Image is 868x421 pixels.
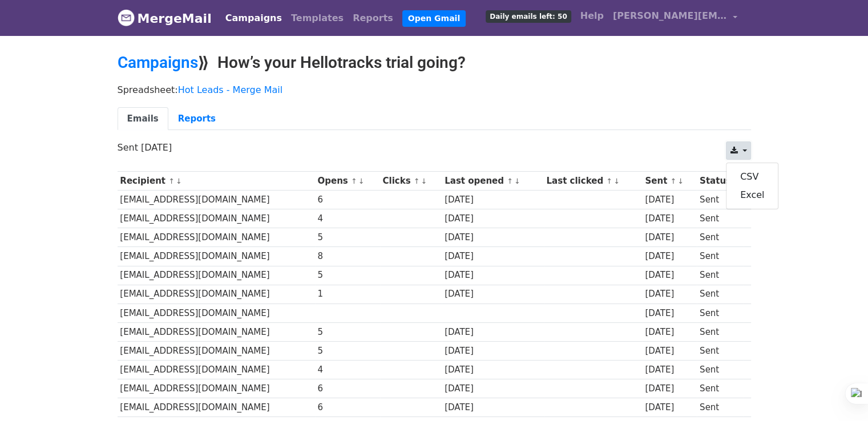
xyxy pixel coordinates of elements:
div: [DATE] [645,250,694,263]
div: 4 [317,212,377,225]
div: [DATE] [445,212,541,225]
td: [EMAIL_ADDRESS][DOMAIN_NAME] [118,266,315,285]
td: Sent [697,398,744,417]
td: [EMAIL_ADDRESS][DOMAIN_NAME] [118,191,315,209]
td: [EMAIL_ADDRESS][DOMAIN_NAME] [118,285,315,303]
td: Sent [697,228,744,247]
span: [PERSON_NAME][EMAIL_ADDRESS][DOMAIN_NAME] [613,9,727,23]
td: Sent [697,303,744,322]
a: Campaigns [118,53,198,72]
td: [EMAIL_ADDRESS][DOMAIN_NAME] [118,361,315,379]
a: Hot Leads - Merge Mail [178,84,282,95]
th: Clicks [380,172,442,191]
a: Excel [726,186,778,204]
div: 5 [317,326,377,339]
td: Sent [697,266,744,285]
td: [EMAIL_ADDRESS][DOMAIN_NAME] [118,228,315,247]
a: ↑ [351,177,357,185]
div: [DATE] [645,193,694,207]
td: [EMAIL_ADDRESS][DOMAIN_NAME] [118,341,315,360]
a: Emails [118,107,168,131]
a: ↓ [613,177,620,185]
div: [DATE] [645,345,694,358]
p: Spreadsheet: [118,84,751,96]
div: 6 [317,401,377,414]
th: Sent [643,172,697,191]
a: ↑ [670,177,676,185]
span: Daily emails left: 50 [486,10,571,23]
td: Sent [697,285,744,303]
h2: ⟫ How’s your Hellotracks trial going? [118,53,751,72]
div: [DATE] [445,231,541,244]
div: [DATE] [645,231,694,244]
div: 4 [317,363,377,377]
div: [DATE] [445,193,541,207]
div: 1 [317,288,377,301]
a: [PERSON_NAME][EMAIL_ADDRESS][DOMAIN_NAME] [608,5,742,31]
a: Daily emails left: 50 [481,5,575,27]
td: Sent [697,379,744,398]
div: 6 [317,193,377,207]
td: [EMAIL_ADDRESS][DOMAIN_NAME] [118,398,315,417]
a: ↓ [514,177,520,185]
div: [DATE] [445,326,541,339]
td: [EMAIL_ADDRESS][DOMAIN_NAME] [118,322,315,341]
div: [DATE] [645,326,694,339]
a: ↑ [507,177,513,185]
th: Last opened [442,172,543,191]
td: Sent [697,247,744,266]
a: CSV [726,168,778,186]
td: Sent [697,361,744,379]
td: Sent [697,341,744,360]
a: Templates [286,7,348,30]
div: 6 [317,382,377,395]
div: [DATE] [645,382,694,395]
a: ↓ [677,177,684,185]
a: Reports [348,7,398,30]
div: [DATE] [445,269,541,282]
a: ↑ [606,177,612,185]
a: Campaigns [221,7,286,30]
img: MergeMail logo [118,9,135,26]
a: ↓ [176,177,182,185]
td: Sent [697,191,744,209]
td: [EMAIL_ADDRESS][DOMAIN_NAME] [118,303,315,322]
td: [EMAIL_ADDRESS][DOMAIN_NAME] [118,209,315,228]
th: Recipient [118,172,315,191]
div: 5 [317,231,377,244]
a: ↓ [421,177,427,185]
th: Opens [315,172,380,191]
td: [EMAIL_ADDRESS][DOMAIN_NAME] [118,379,315,398]
div: 5 [317,269,377,282]
th: Last clicked [544,172,643,191]
div: [DATE] [445,363,541,377]
th: Status [697,172,744,191]
td: Sent [697,209,744,228]
td: [EMAIL_ADDRESS][DOMAIN_NAME] [118,247,315,266]
div: 8 [317,250,377,263]
div: [DATE] [445,250,541,263]
div: 5 [317,345,377,358]
div: [DATE] [445,382,541,395]
a: Reports [168,107,225,131]
a: Help [576,5,608,27]
div: [DATE] [445,401,541,414]
a: MergeMail [118,6,212,30]
div: [DATE] [645,401,694,414]
a: Open Gmail [402,10,466,27]
div: [DATE] [645,288,694,301]
a: ↑ [168,177,175,185]
div: [DATE] [645,307,694,320]
div: [DATE] [645,212,694,225]
div: [DATE] [445,288,541,301]
div: [DATE] [645,269,694,282]
p: Sent [DATE] [118,141,751,153]
div: [DATE] [645,363,694,377]
iframe: Chat Widget [811,366,868,421]
a: ↑ [414,177,420,185]
td: Sent [697,322,744,341]
a: ↓ [358,177,365,185]
div: [DATE] [445,345,541,358]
